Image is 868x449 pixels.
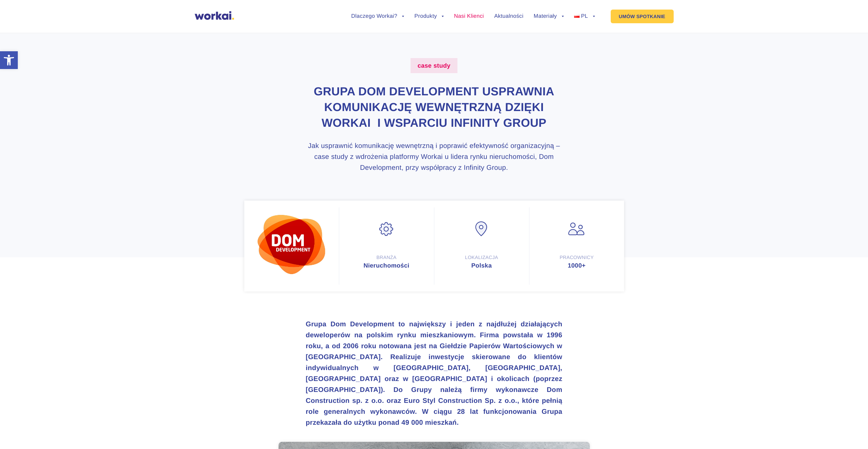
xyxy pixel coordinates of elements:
span: PL [581,13,588,19]
h3: Jak usprawnić komunikację wewnętrzną i poprawić efektywność organizacyjną – case study z wdrożeni... [301,140,567,173]
a: Aktualności [494,14,523,19]
a: Produkty [414,14,444,19]
a: Materiały [534,14,564,19]
a: UMÓW SPOTKANIE [611,10,674,23]
div: 1000+ [536,262,617,269]
div: Branża [346,254,427,261]
a: Nasi Klienci [454,14,484,19]
a: PL [574,14,595,19]
div: Polska [441,262,522,269]
img: Pracownicy [568,221,585,237]
h1: Grupa Dom Development usprawnia komunikację wewnętrzną dzięki Workai i wsparciu Infinity Group [301,84,567,131]
img: Branża [378,221,395,237]
a: Dlaczego Workai? [351,14,404,19]
label: case study [411,58,457,73]
div: Nieruchomości [346,262,427,269]
strong: Grupa Dom Development to największy i jeden z najdłużej działających deweloperów na polskim rynku... [306,321,562,426]
div: Pracownicy [536,254,617,261]
img: Lokalizacja [473,221,490,237]
div: Lokalizacja [441,254,522,261]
